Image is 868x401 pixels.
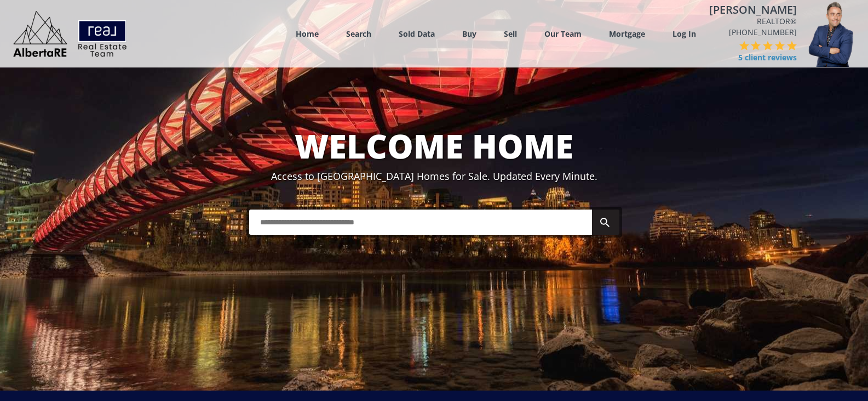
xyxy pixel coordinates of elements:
h1: WELCOME HOME [3,128,865,164]
a: Sell [504,29,517,39]
span: 5 client reviews [737,52,797,63]
a: Mortgage [609,29,645,39]
a: Search [346,29,371,39]
a: Log In [672,29,696,39]
img: 2 of 5 stars [751,41,761,50]
h4: [PERSON_NAME] [709,4,797,16]
img: cvzs5pR66VKnEXtRVyhaHvSnm9nEDDkHhw3djfUp.png [802,1,868,67]
span: Access to [GEOGRAPHIC_DATA] Homes for Sale. Updated Every Minute. [271,170,597,183]
img: 4 of 5 stars [775,41,785,50]
a: Buy [462,29,476,39]
img: Logo [8,8,133,60]
span: REALTOR® [709,16,797,27]
a: [PHONE_NUMBER] [729,27,797,37]
img: 3 of 5 stars [763,41,773,50]
a: Home [296,29,319,39]
img: 5 of 5 stars [787,41,797,50]
a: Sold Data [399,29,435,39]
a: Our Team [544,29,582,39]
img: 1 of 5 stars [739,41,749,50]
